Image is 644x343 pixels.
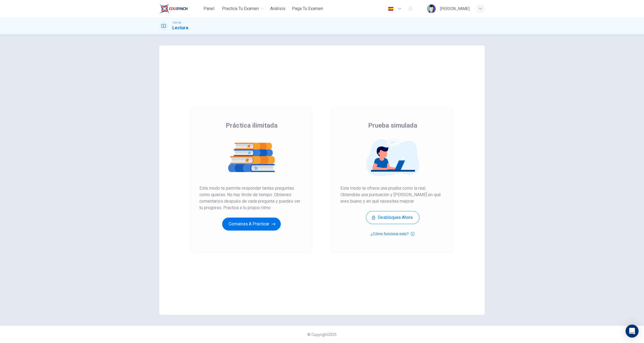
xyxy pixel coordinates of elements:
[340,185,445,205] span: Este modo te ofrece una prueba como la real. Obtendrás una puntuación y [PERSON_NAME] en qué eres...
[290,4,325,14] button: Paga Tu Examen
[307,332,337,337] span: © Copyright 2025
[172,25,188,31] h1: Lectura
[387,7,394,11] img: es
[226,121,278,130] span: Práctica ilimitada
[159,3,188,14] img: EduSynch logo
[371,231,415,237] button: ¿Cómo funciona esto?
[220,4,266,14] button: Practica tu examen
[172,21,181,25] span: TOEFL®
[200,4,218,14] button: Panel
[203,5,214,12] span: Panel
[366,211,419,224] button: Desbloquea ahora
[440,5,470,12] div: [PERSON_NAME]
[159,3,200,14] a: EduSynch logo
[222,218,281,231] button: Comienza a practicar
[292,5,323,12] span: Paga Tu Examen
[268,4,288,14] button: Análisis
[222,5,259,12] span: Practica tu examen
[199,185,304,211] span: Este modo te permite responder tantas preguntas como quieras. No hay límite de tiempo. Obtienes c...
[270,5,285,12] span: Análisis
[427,4,436,13] img: Profile picture
[368,121,417,130] span: Prueba simulada
[626,325,639,338] div: Open Intercom Messenger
